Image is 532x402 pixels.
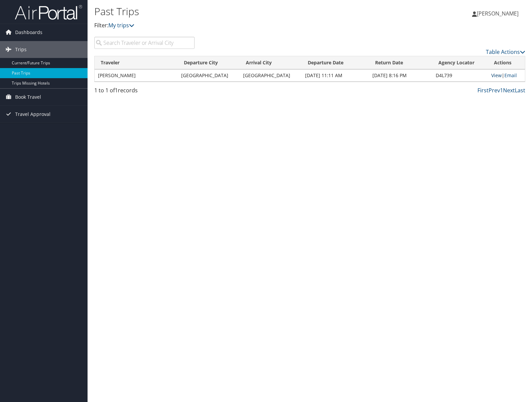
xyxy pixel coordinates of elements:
[178,69,240,82] td: [GEOGRAPHIC_DATA]
[504,72,517,79] a: Email
[302,69,369,82] td: [DATE] 11:11 AM
[95,69,178,82] td: [PERSON_NAME]
[489,87,500,94] a: Prev
[369,69,432,82] td: [DATE] 8:16 PM
[432,56,488,69] th: Agency Locator: activate to sort column ascending
[491,72,502,79] a: View
[115,87,118,94] span: 1
[94,86,195,98] div: 1 to 1 of records
[15,4,82,20] img: airportal-logo.png
[94,4,381,19] h1: Past Trips
[95,56,178,69] th: Traveler: activate to sort column ascending
[488,56,525,69] th: Actions
[369,56,432,69] th: Return Date: activate to sort column ascending
[15,89,41,105] span: Book Travel
[477,87,489,94] a: First
[15,41,27,58] span: Trips
[488,69,525,82] td: |
[240,69,302,82] td: [GEOGRAPHIC_DATA]
[178,56,240,69] th: Departure City: activate to sort column ascending
[486,48,525,56] a: Table Actions
[477,10,519,17] span: [PERSON_NAME]
[432,69,488,82] td: D4L739
[240,56,302,69] th: Arrival City: activate to sort column ascending
[500,87,503,94] a: 1
[15,106,51,123] span: Travel Approval
[472,3,525,24] a: [PERSON_NAME]
[15,24,42,41] span: Dashboards
[94,21,381,30] p: Filter:
[515,87,525,94] a: Last
[503,87,515,94] a: Next
[302,56,369,69] th: Departure Date: activate to sort column ascending
[108,22,134,29] a: My trips
[94,37,195,49] input: Search Traveler or Arrival City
